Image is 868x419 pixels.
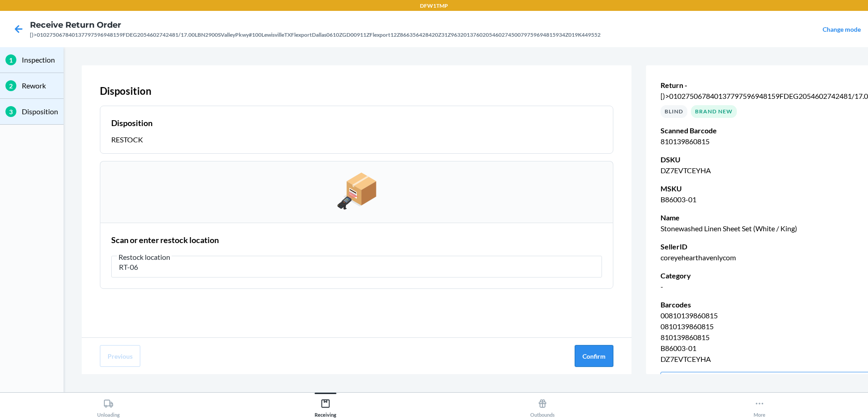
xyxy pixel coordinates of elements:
button: More [651,393,868,418]
div: BLIND [661,105,687,118]
p: Disposition [100,83,613,98]
div: 1 [5,54,16,65]
button: Previous [100,345,140,367]
h2: Disposition [111,117,153,129]
p: Disposition [22,106,58,117]
p: Rework [22,80,58,91]
button: Confirm [575,345,613,367]
div: Outbounds [530,395,555,418]
div: More [754,395,765,418]
div: 3 [5,106,16,117]
button: Receiving [217,393,434,418]
span: Restock location [117,253,172,262]
div: Receiving [315,395,336,418]
div: 2 [5,80,16,91]
p: RESTOCK [111,134,602,145]
div: Unloading [97,395,120,418]
input: Restock location [111,256,602,278]
h4: Receive Return Order [30,19,601,31]
h2: Scan or enter restock location [111,234,219,246]
p: Inspection [22,54,58,65]
div: [)>010275067840137797596948159FDEG2054602742481/17.00LBN2900SValleyPkwy#100LewisvilleTXFlexportDa... [30,31,601,39]
a: Change mode [823,25,861,33]
p: DFW1TMP [420,2,448,10]
div: Brand New [691,105,737,118]
button: Outbounds [434,393,651,418]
